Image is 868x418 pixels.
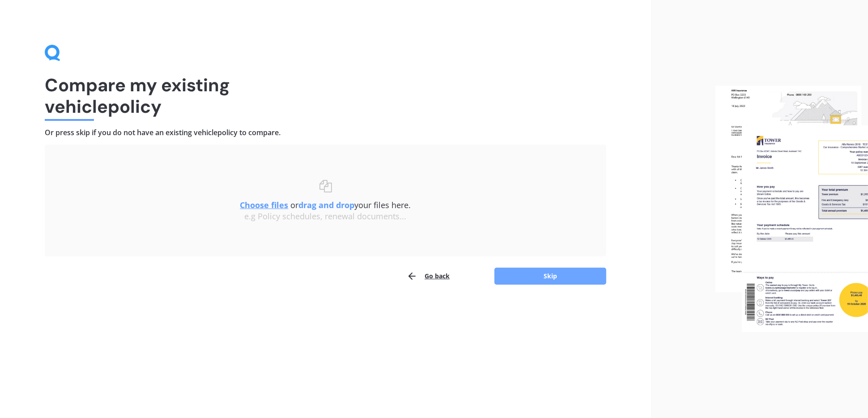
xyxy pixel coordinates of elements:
h4: Or press skip if you do not have an existing vehicle policy to compare. [45,128,606,137]
span: or your files here. [240,200,411,210]
b: drag and drop [299,200,355,210]
button: Go back [407,267,450,285]
div: e.g Policy schedules, renewal documents... [63,212,588,222]
button: Skip [494,268,606,285]
h1: Compare my existing vehicle policy [45,74,606,117]
u: Choose files [240,200,289,210]
img: files.webp [715,86,868,332]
